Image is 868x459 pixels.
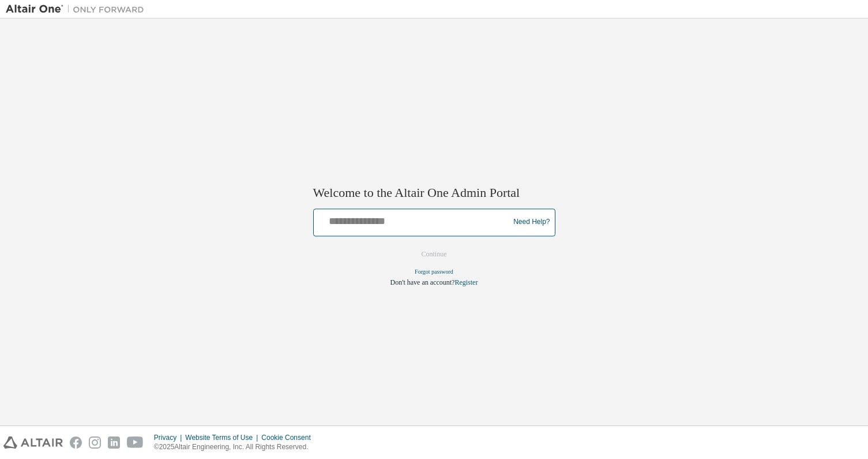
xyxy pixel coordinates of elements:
[390,278,455,286] span: Don't have an account?
[185,433,261,442] div: Website Terms of Use
[415,268,453,275] a: Forgot password
[261,433,317,442] div: Cookie Consent
[70,436,82,449] img: facebook.svg
[3,436,63,449] img: altair_logo.svg
[6,3,150,15] img: Altair One
[154,442,318,452] p: © 2025 Altair Engineering, Inc. All Rights Reserved.
[127,436,144,449] img: youtube.svg
[454,278,478,286] a: Register
[108,436,120,449] img: linkedin.svg
[513,222,550,223] a: Need Help?
[313,185,555,201] h2: Welcome to the Altair One Admin Portal
[154,433,185,442] div: Privacy
[89,436,101,449] img: instagram.svg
